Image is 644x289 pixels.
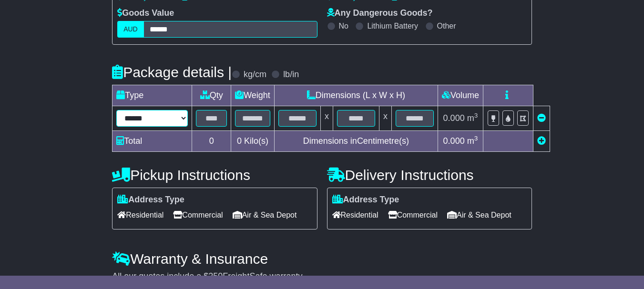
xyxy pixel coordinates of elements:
sup: 3 [474,112,478,119]
td: Weight [231,85,275,106]
div: All our quotes include a $ FreightSafe warranty. [112,271,532,282]
label: Other [437,21,456,30]
label: Address Type [117,195,184,205]
span: Residential [117,208,164,222]
span: 250 [208,271,223,281]
td: Dimensions in Centimetre(s) [274,131,438,152]
label: Goods Value [117,8,174,19]
label: Lithium Battery [367,21,418,30]
span: Air & Sea Depot [447,208,511,222]
td: Volume [438,85,483,106]
td: Kilo(s) [231,131,275,152]
label: AUD [117,21,144,38]
h4: Warranty & Insurance [112,251,532,267]
td: x [320,106,333,131]
a: Add new item [537,136,546,146]
td: Dimensions (L x W x H) [274,85,438,106]
span: m [467,136,478,146]
h4: Package details | [112,64,232,80]
h4: Delivery Instructions [327,167,532,183]
label: No [339,21,348,30]
span: 0.000 [443,136,465,146]
label: Any Dangerous Goods? [327,8,433,19]
label: Address Type [332,195,399,205]
span: Commercial [388,208,438,222]
h4: Pickup Instructions [112,167,317,183]
td: 0 [192,131,231,152]
span: 0 [237,136,242,146]
span: Air & Sea Depot [233,208,297,222]
td: Qty [192,85,231,106]
label: lb/in [283,70,299,80]
sup: 3 [474,135,478,142]
a: Remove this item [537,113,546,123]
td: Total [112,131,192,152]
span: Residential [332,208,378,222]
span: m [467,113,478,123]
span: 0.000 [443,113,465,123]
td: x [379,106,391,131]
span: Commercial [173,208,223,222]
label: kg/cm [244,70,266,80]
td: Type [112,85,192,106]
